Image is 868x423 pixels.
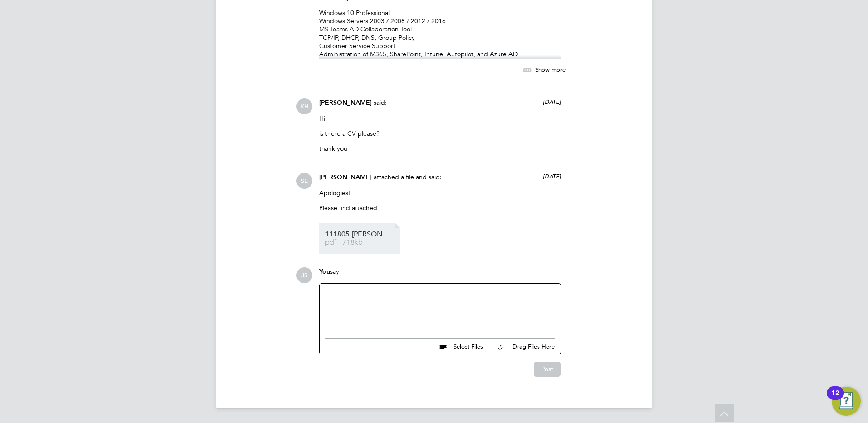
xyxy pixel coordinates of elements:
[325,231,398,246] a: 111805-[PERSON_NAME]-SE- pdf - 718kb
[374,173,442,181] span: attached a file and said:
[319,9,561,133] p: Windows 10 Professional Windows Servers 2003 / 2008 / 2012 / 2016 MS Teams AD Collaboration Tool ...
[319,173,372,181] span: [PERSON_NAME]
[535,65,566,73] span: Show more
[831,393,839,405] div: 12
[534,362,561,376] button: Post
[319,204,561,212] p: Please find attached
[832,387,861,416] button: Open Resource Center, 12 new notifications
[319,189,561,197] p: Apologies!
[319,129,561,138] p: is there a CV please?
[296,173,312,189] span: SE
[374,98,387,107] span: said:
[543,172,561,180] span: [DATE]
[319,114,561,123] p: Hi
[325,231,398,238] span: 111805-[PERSON_NAME]-SE-
[319,267,561,283] div: say:
[490,337,555,356] button: Drag Files Here
[319,268,330,275] span: You
[543,98,561,106] span: [DATE]
[296,98,312,114] span: KH
[319,99,372,107] span: [PERSON_NAME]
[296,267,312,283] span: JS
[319,144,561,152] p: thank you
[325,239,398,246] span: pdf - 718kb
